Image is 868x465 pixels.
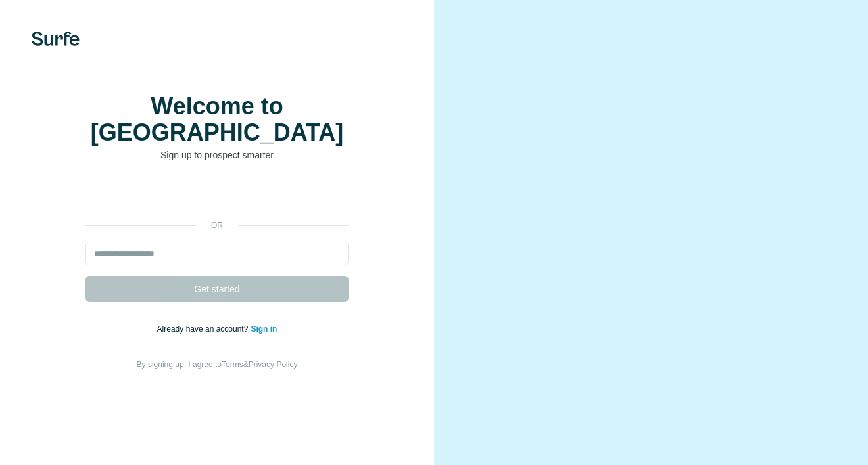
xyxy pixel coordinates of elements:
img: Surfe's logo [32,32,80,46]
a: Privacy Policy [249,360,298,369]
iframe: Sign in with Google Button [79,181,355,210]
span: By signing up, I agree to & [137,360,298,369]
a: Terms [222,360,243,369]
span: Already have an account? [157,324,251,334]
a: Sign in [251,324,277,334]
p: or [196,219,238,231]
h1: Welcome to [GEOGRAPHIC_DATA] [85,93,349,146]
p: Sign up to prospect smarter [85,148,349,162]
